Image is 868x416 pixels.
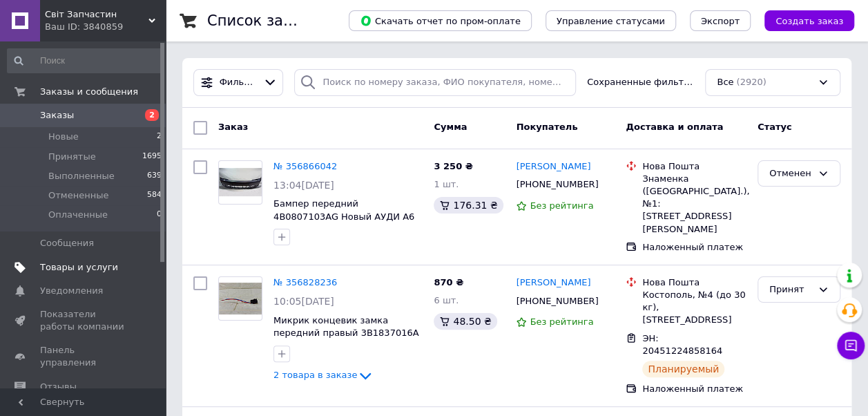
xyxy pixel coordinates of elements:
span: 2 товара в заказе [273,370,357,381]
span: Світ Запчастин [45,8,148,21]
span: Сообщения [40,237,94,249]
span: 0 [157,209,162,221]
span: Покупатель [516,122,577,132]
span: Фильтры [220,76,258,89]
span: Выполненные [48,170,115,182]
div: [PHONE_NUMBER] [513,292,601,310]
div: Наложенный платеж [642,241,746,254]
a: Фото товару [218,276,262,321]
span: Экспорт [701,16,740,26]
span: Заказы и сообщения [40,86,138,98]
a: № 356866042 [273,161,337,171]
span: Принятые [48,151,96,163]
span: 870 ₴ [434,277,463,287]
div: Планируемый [642,361,724,377]
a: № 356828236 [273,277,337,287]
a: Бампер передний 4B0807103AG Новый АУДИ А6 С5 AUDI A6 C5 [DATE]-[DATE] с отверстием под омыватель [273,198,415,247]
button: Управление статусами [546,10,676,31]
span: 3 250 ₴ [434,161,472,171]
span: Новые [48,131,79,143]
h1: Список заказов [207,12,326,29]
span: (2920) [736,77,766,87]
span: Без рейтинга [530,200,593,211]
img: Фото товару [219,168,262,197]
input: Поиск [7,48,163,73]
span: Сумма [434,122,467,132]
span: 639 [147,170,162,182]
span: Без рейтинга [530,316,593,327]
a: [PERSON_NAME] [516,160,590,173]
span: 1695 [142,151,162,163]
div: Принят [769,283,812,297]
a: [PERSON_NAME] [516,276,590,290]
span: Статус [758,122,792,132]
span: Отмененные [48,189,108,202]
span: 2 [145,109,159,121]
div: Знаменка ([GEOGRAPHIC_DATA].), №1: [STREET_ADDRESS][PERSON_NAME] [642,173,746,236]
span: 13:04[DATE] [273,180,334,191]
span: 2 [157,131,162,143]
span: 10:05[DATE] [273,296,334,307]
a: Создать заказ [751,15,854,26]
a: Фото товару [218,160,262,205]
span: Отзывы [40,381,77,393]
a: 2 товара в заказе [273,370,374,380]
span: Оплаченные [48,209,108,221]
div: Костополь, №4 (до 30 кг), [STREET_ADDRESS] [642,289,746,327]
span: Доставка и оплата [626,122,723,132]
span: Панель управления [40,344,128,369]
span: 1 шт. [434,179,459,189]
div: Нова Пошта [642,276,746,289]
div: 176.31 ₴ [434,197,503,214]
div: Нова Пошта [642,160,746,173]
input: Поиск по номеру заказа, ФИО покупателя, номеру телефона, Email, номеру накладной [294,69,576,96]
span: 6 шт. [434,295,459,305]
div: Наложенный платеж [642,383,746,395]
div: Отменен [769,167,812,181]
span: Заказ [218,122,248,132]
button: Экспорт [690,10,751,31]
span: Все [717,76,733,89]
span: Заказы [40,109,74,122]
span: Уведомления [40,285,103,297]
img: Фото товару [219,283,262,315]
span: ЭН: 20451224858164 [642,333,722,357]
span: Сохраненные фильтры: [587,76,694,89]
a: Микрик концевик замка передний правый 3B1837016A АУДИ А2, А3, А4 Б5 Б6 Б7, А5, А6 С4 С5, Q5 Q7 TT... [273,315,418,364]
span: Показатели работы компании [40,308,128,333]
span: Создать заказ [775,16,843,26]
div: [PHONE_NUMBER] [513,176,601,193]
span: Товары и услуги [40,261,118,274]
span: Управление статусами [557,16,665,26]
button: Чат с покупателем [837,332,865,359]
div: Ваш ID: 3840859 [45,21,166,33]
span: 584 [147,189,162,202]
span: Скачать отчет по пром-оплате [360,15,521,27]
button: Создать заказ [764,10,854,31]
div: 48.50 ₴ [434,313,496,330]
button: Скачать отчет по пром-оплате [349,10,532,31]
